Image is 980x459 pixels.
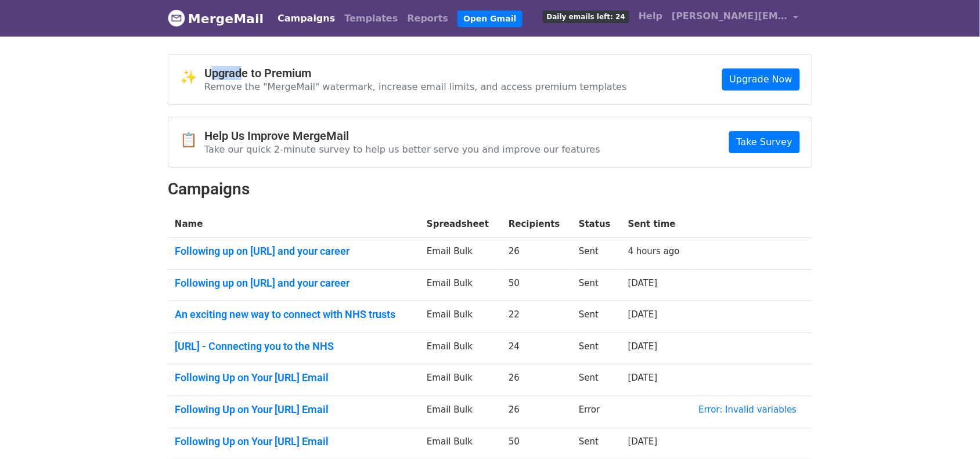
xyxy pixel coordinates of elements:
[175,245,413,258] a: Following up on [URL] and your career
[273,7,340,30] a: Campaigns
[922,403,980,459] iframe: Chat Widget
[572,332,621,364] td: Sent
[502,211,572,238] th: Recipients
[175,403,413,416] a: Following Up on Your [URL] Email
[180,132,204,149] span: 📋
[572,269,621,301] td: Sent
[175,435,413,448] a: Following Up on Your [URL] Email
[572,238,621,270] td: Sent
[340,7,402,30] a: Templates
[502,396,572,428] td: 26
[502,269,572,301] td: 50
[204,129,600,143] h4: Help Us Improve MergeMail
[672,9,788,23] span: [PERSON_NAME][EMAIL_ADDRESS][PERSON_NAME]
[420,211,502,238] th: Spreadsheet
[538,5,634,28] a: Daily emails left: 24
[628,278,658,288] a: [DATE]
[175,308,413,321] a: An exciting new way to connect with NHS trusts
[168,9,185,27] img: MergeMail logo
[168,179,812,199] h2: Campaigns
[572,211,621,238] th: Status
[175,371,413,384] a: Following Up on Your [URL] Email
[175,277,413,290] a: Following up on [URL] and your career
[572,301,621,333] td: Sent
[628,246,680,256] a: 4 hours ago
[628,436,658,447] a: [DATE]
[572,396,621,428] td: Error
[628,341,658,352] a: [DATE]
[634,5,667,28] a: Help
[502,238,572,270] td: 26
[667,5,803,32] a: [PERSON_NAME][EMAIL_ADDRESS][PERSON_NAME]
[420,269,502,301] td: Email Bulk
[543,10,629,23] span: Daily emails left: 24
[403,7,453,30] a: Reports
[698,404,797,415] a: Error: Invalid variables
[420,332,502,364] td: Email Bulk
[628,309,658,320] a: [DATE]
[457,10,522,27] a: Open Gmail
[729,131,800,153] a: Take Survey
[420,396,502,428] td: Email Bulk
[420,364,502,396] td: Email Bulk
[628,373,658,383] a: [DATE]
[621,211,692,238] th: Sent time
[168,6,264,31] a: MergeMail
[204,81,627,93] p: Remove the "MergeMail" watermark, increase email limits, and access premium templates
[180,69,204,86] span: ✨
[175,340,413,353] a: [URL] - Connecting you to the NHS
[572,364,621,396] td: Sent
[502,301,572,333] td: 22
[420,301,502,333] td: Email Bulk
[722,68,800,91] a: Upgrade Now
[420,238,502,270] td: Email Bulk
[168,211,420,238] th: Name
[204,143,600,156] p: Take our quick 2-minute survey to help us better serve you and improve our features
[502,332,572,364] td: 24
[502,364,572,396] td: 26
[204,66,627,80] h4: Upgrade to Premium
